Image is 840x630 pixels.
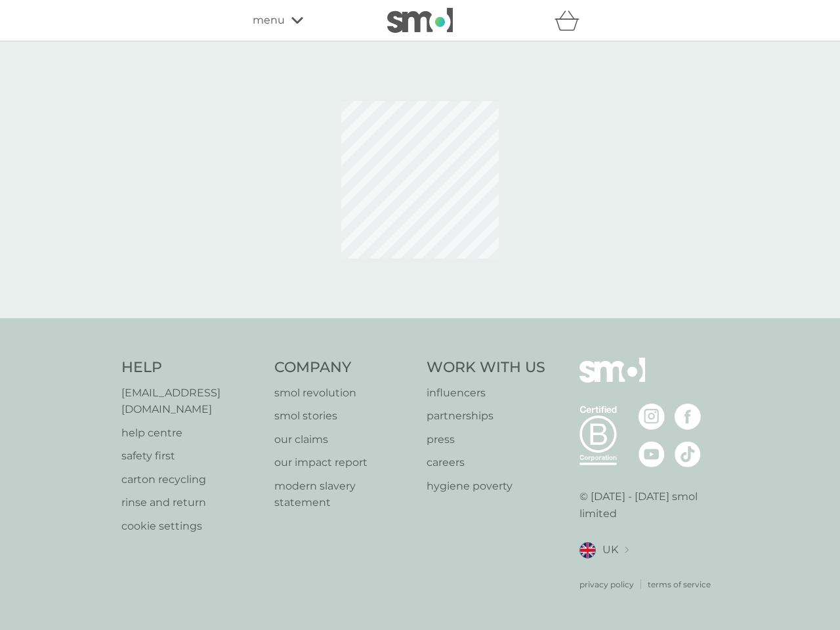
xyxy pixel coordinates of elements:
img: visit the smol Instagram page [639,404,665,430]
a: press [427,431,545,448]
img: smol [579,358,645,402]
a: hygiene poverty [427,478,545,495]
span: menu [253,12,285,29]
a: partnerships [427,408,545,425]
a: influencers [427,385,545,402]
a: rinse and return [121,494,261,511]
a: smol revolution [274,385,414,402]
img: visit the smol Youtube page [639,441,665,467]
img: smol [387,8,453,33]
a: smol stories [274,408,414,425]
h4: Company [274,358,414,378]
img: visit the smol Facebook page [675,404,701,430]
img: select a new location [625,547,629,554]
a: privacy policy [579,578,634,591]
img: UK flag [579,542,596,558]
h4: Help [121,358,261,378]
img: visit the smol Tiktok page [675,441,701,467]
a: help centre [121,425,261,442]
a: our impact report [274,454,414,471]
a: carton recycling [121,471,261,488]
a: safety first [121,448,261,465]
a: [EMAIL_ADDRESS][DOMAIN_NAME] [121,385,261,418]
a: modern slavery statement [274,478,414,511]
span: UK [602,541,618,558]
a: terms of service [648,578,711,591]
a: careers [427,454,545,471]
p: © [DATE] - [DATE] smol limited [579,488,719,522]
a: cookie settings [121,518,261,535]
h4: Work With Us [427,358,545,378]
div: basket [555,7,587,33]
a: our claims [274,431,414,448]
